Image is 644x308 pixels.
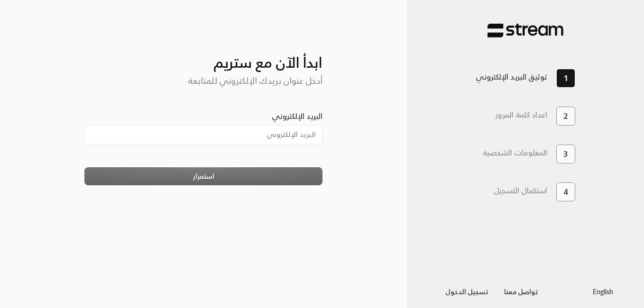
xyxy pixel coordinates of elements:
[494,186,547,195] h3: استكمال التسجيل
[488,23,563,38] img: Stream Pay
[476,72,547,82] h3: توثيق البريد الإلكتروني
[483,148,547,157] h3: المعلومات الشخصية
[563,148,568,160] span: 3
[495,110,547,119] h3: اعداد كلمة المرور
[497,286,546,298] a: تواصل معنا
[563,186,568,198] span: 4
[84,38,323,71] h3: ابدأ الآن مع ستريم
[84,76,323,86] h5: أدخل عنوان بريدك الإلكتروني للمتابعة
[497,282,546,300] button: تواصل معنا
[563,72,568,84] span: 1
[438,282,497,300] button: تسجيل الدخول
[593,282,613,300] a: English
[84,125,323,145] input: البريد الإلكتروني
[563,110,568,122] span: 2
[438,286,497,298] a: تسجيل الدخول
[272,110,322,122] label: البريد الإلكتروني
